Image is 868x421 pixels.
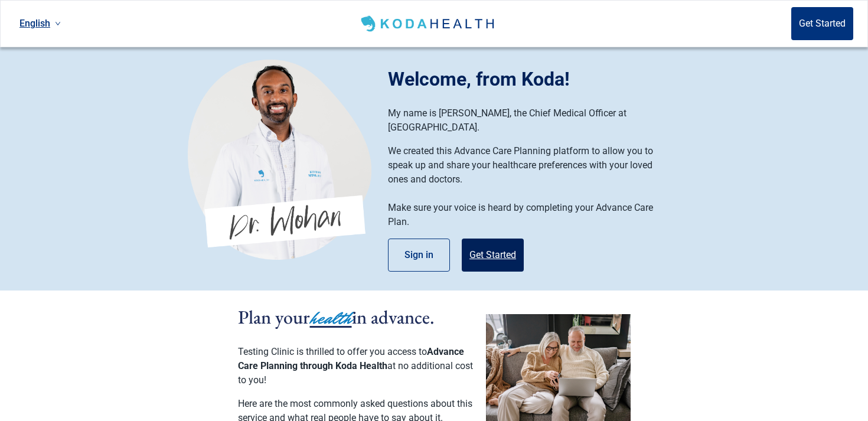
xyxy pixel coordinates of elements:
[388,106,668,135] p: My name is [PERSON_NAME], the Chief Medical Officer at [GEOGRAPHIC_DATA].
[238,346,427,357] span: Testing Clinic is thrilled to offer you access to
[55,21,61,27] span: down
[791,7,853,40] button: Get Started
[462,239,524,272] button: Get Started
[188,59,371,260] img: Koda Health
[388,239,450,272] button: Sign in
[388,65,680,93] h1: Welcome, from Koda!
[388,144,668,187] p: We created this Advance Care Planning platform to allow you to speak up and share your healthcare...
[358,14,498,33] img: Koda Health
[388,201,668,229] p: Make sure your voice is heard by completing your Advance Care Plan.
[310,305,352,331] span: health
[238,305,310,329] span: Plan your
[352,305,435,329] span: in advance.
[15,14,66,33] a: Current language: English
